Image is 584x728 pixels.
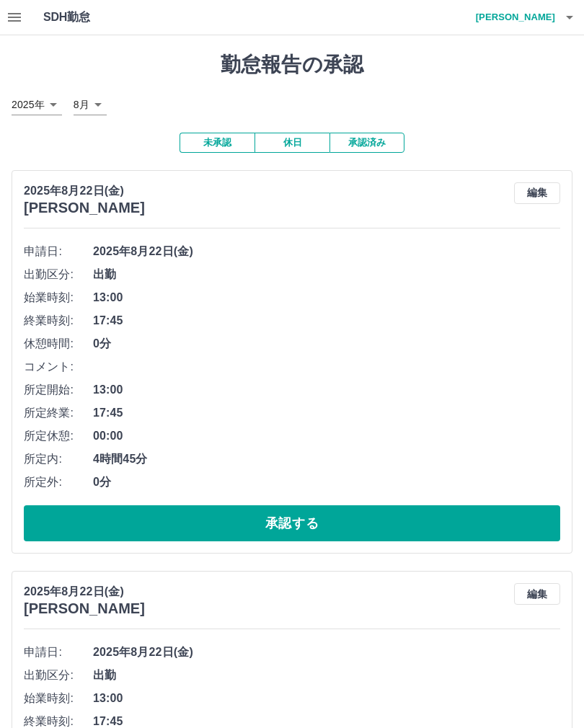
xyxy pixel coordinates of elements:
span: 始業時刻: [24,289,93,306]
span: 出勤 [93,266,560,283]
div: 2025年 [12,94,62,115]
span: 2025年8月22日(金) [93,243,560,260]
p: 2025年8月22日(金) [24,182,145,200]
button: 編集 [514,583,560,605]
span: 0分 [93,335,560,352]
span: 休憩時間: [24,335,93,352]
span: 終業時刻: [24,312,93,329]
span: 2025年8月22日(金) [93,644,560,661]
button: 承認済み [329,133,404,153]
span: 出勤 [93,667,560,684]
span: 4時間45分 [93,450,560,468]
button: 休日 [255,133,329,153]
span: 所定外: [24,474,93,491]
span: 出勤区分: [24,266,93,283]
button: 編集 [514,182,560,204]
span: 出勤区分: [24,667,93,684]
span: 申請日: [24,644,93,661]
p: 2025年8月22日(金) [24,583,145,600]
span: 13:00 [93,381,560,399]
span: 申請日: [24,243,93,260]
span: 所定終業: [24,404,93,422]
div: 8月 [74,94,107,115]
span: 0分 [93,474,560,491]
span: 17:45 [93,404,560,422]
span: 所定休憩: [24,427,93,445]
span: 所定開始: [24,381,93,399]
span: 13:00 [93,690,560,707]
h3: [PERSON_NAME] [24,200,145,216]
span: 13:00 [93,289,560,306]
h1: 勤怠報告の承認 [12,53,572,77]
h3: [PERSON_NAME] [24,600,145,617]
span: コメント: [24,358,93,376]
span: 00:00 [93,427,560,445]
button: 未承認 [180,133,255,153]
span: 17:45 [93,312,560,329]
span: 所定内: [24,450,93,468]
span: 始業時刻: [24,690,93,707]
button: 承認する [24,505,560,541]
